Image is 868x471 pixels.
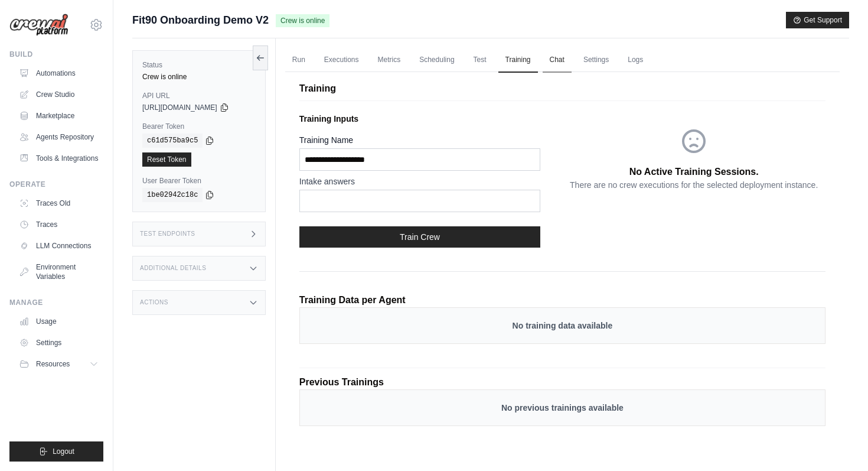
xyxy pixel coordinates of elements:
[809,414,868,471] iframe: Chat Widget
[14,312,103,331] a: Usage
[621,48,650,73] a: Logs
[14,85,103,104] a: Crew Studio
[466,48,494,73] a: Test
[786,12,849,28] button: Get Support
[312,320,813,332] p: No training data available
[14,236,103,255] a: LLM Connections
[299,113,563,125] p: Training Inputs
[14,64,103,83] a: Automations
[36,359,70,369] span: Resources
[14,128,103,147] a: Agents Repository
[14,355,103,373] button: Resources
[576,48,616,73] a: Settings
[142,152,191,167] a: Reset Token
[543,48,572,73] a: Chat
[299,375,825,389] p: Previous Trainings
[142,72,256,82] div: Crew is online
[142,188,203,202] code: 1be02942c18c
[142,103,217,112] span: [URL][DOMAIN_NAME]
[142,122,256,131] label: Bearer Token
[132,12,269,28] span: Fit90 Onboarding Demo V2
[317,48,366,73] a: Executions
[14,194,103,213] a: Traces Old
[142,176,256,186] label: User Bearer Token
[14,149,103,168] a: Tools & Integrations
[9,50,103,59] div: Build
[570,179,818,191] p: There are no crew executions for the selected deployment instance.
[14,215,103,234] a: Traces
[629,165,759,179] p: No Active Training Sessions.
[140,230,195,238] h3: Test Endpoints
[9,441,103,462] button: Logout
[312,402,813,414] p: No previous trainings available
[14,333,103,352] a: Settings
[140,265,206,272] h3: Additional Details
[14,258,103,286] a: Environment Variables
[412,48,461,73] a: Scheduling
[498,48,538,73] a: Training
[142,91,256,100] label: API URL
[299,134,540,146] label: Training Name
[140,299,168,306] h3: Actions
[9,14,68,37] img: Logo
[285,48,312,73] a: Run
[299,226,540,248] button: Train Crew
[299,293,406,307] p: Training Data per Agent
[9,180,103,189] div: Operate
[276,14,329,27] span: Crew is online
[9,298,103,307] div: Manage
[142,60,256,70] label: Status
[53,447,74,456] span: Logout
[299,176,540,187] label: Intake answers
[14,106,103,125] a: Marketplace
[142,134,203,148] code: c61d575ba9c5
[371,48,408,73] a: Metrics
[299,82,825,96] p: Training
